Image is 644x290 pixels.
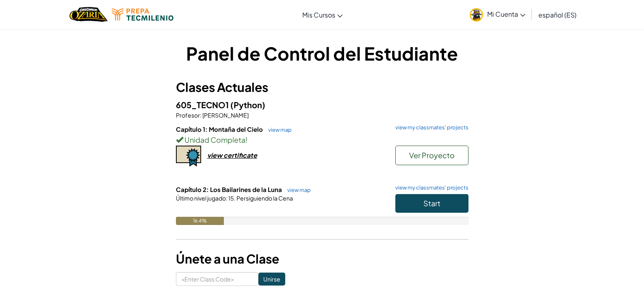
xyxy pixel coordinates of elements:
[207,151,257,159] div: view certificate
[69,6,107,23] a: Ozaria by CodeCombat logo
[466,2,529,27] a: Mi Cuenta
[264,126,292,133] a: view map
[230,100,265,110] span: (Python)
[487,10,525,18] span: Mi Cuenta
[395,194,468,213] button: Start
[298,4,347,26] a: Mis Cursos
[69,6,107,23] img: Home
[176,146,201,167] img: certificate-icon.png
[176,78,468,96] h3: Clases Actuales
[202,111,249,119] span: [PERSON_NAME]
[395,146,468,165] button: Ver Proyecto
[538,11,577,19] span: español (ES)
[200,111,202,119] span: :
[112,9,173,21] img: Tecmilenio logo
[228,194,236,202] span: 15.
[423,198,440,208] span: Start
[283,187,311,193] a: view map
[302,11,335,19] span: Mis Cursos
[176,41,468,66] h1: Panel de Control del Estudiante
[176,185,283,193] span: Capítulo 2: Los Bailarines de la Luna
[176,272,258,286] input: <Enter Class Code>
[409,150,455,160] span: Ver Proyecto
[470,8,483,22] img: avatar
[176,217,224,225] div: 16.4%
[258,273,285,286] input: Unirse
[226,194,228,202] span: :
[176,194,226,202] span: Último nivel jugado
[391,185,468,190] a: view my classmates' projects
[183,135,245,144] span: Unidad Completa
[176,250,468,268] h3: Únete a una Clase
[176,125,264,133] span: Capítulo 1: Montaña del Cielo
[176,151,257,159] a: view certificate
[245,135,247,144] span: !
[236,194,293,202] span: Persiguiendo la Cena
[391,125,468,130] a: view my classmates' projects
[534,4,581,26] a: español (ES)
[176,111,200,119] span: Profesor
[176,100,230,110] span: 605_TECNO1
